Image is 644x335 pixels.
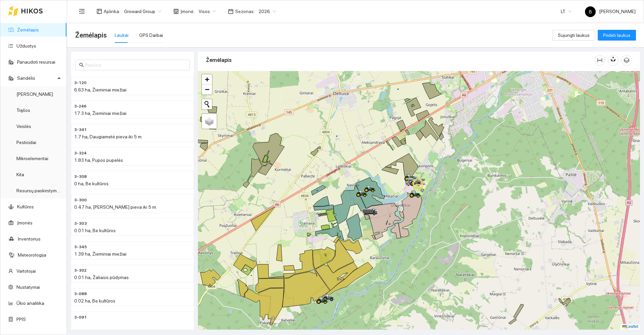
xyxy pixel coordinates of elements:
[74,103,87,110] span: 3-246
[552,30,595,41] button: Sujungti laukus
[74,251,126,257] span: 1.39 ha, Žieminiai miežiai
[74,127,87,133] span: 3-341
[205,85,209,93] span: −
[139,31,163,39] div: GPS Darbai
[202,99,212,109] button: Initiate a new search
[16,43,36,49] a: Užduotys
[79,8,85,14] span: menu-fold
[79,63,84,67] span: search
[74,220,87,227] span: 3-303
[74,314,87,321] span: 3-091
[74,80,87,86] span: 3-120
[180,8,195,15] span: Įmonė :
[16,124,31,129] a: Veislės
[75,30,107,41] span: Žemėlapis
[17,220,33,225] a: Įmonės
[202,74,212,84] a: Zoom in
[16,172,24,177] a: Kita
[74,87,126,92] span: 6.63 ha, Žieminiai miežiai
[622,324,638,329] a: Leaflet
[202,114,217,129] a: Layers
[74,267,87,274] span: 3-302
[18,236,41,242] a: Inventorius
[16,188,62,193] a: Resursų paskirstymas
[85,61,186,69] input: Paieška
[259,6,276,16] span: 2026
[206,51,594,70] div: Žemėlapis
[16,284,40,290] a: Nustatymai
[558,31,590,39] span: Sujungti laukus
[595,58,605,63] span: column-width
[74,197,87,203] span: 3-300
[17,27,39,32] a: Žemėlapis
[97,9,102,14] span: layout
[16,91,53,97] a: [PERSON_NAME]
[589,6,592,17] span: B
[202,84,212,94] a: Zoom out
[74,150,87,156] span: 3-324
[74,275,129,280] span: 0.01 ha, Žaliasis pūdymas
[603,31,631,39] span: Pridėti laukus
[594,55,605,66] button: column-width
[16,268,36,274] a: Vartotojai
[16,140,36,145] a: Pesticidai
[16,300,44,306] a: Ūkio analitika
[199,6,216,16] span: Visos
[228,9,233,14] span: calendar
[124,6,161,16] span: Groward Group
[75,5,89,18] button: menu-fold
[74,181,109,186] span: 0 ha, Be kultūros
[74,111,126,116] span: 17.3 ha, Žieminiai miežiai
[561,6,572,16] span: LT
[235,8,255,15] span: Sezonas :
[74,298,115,304] span: 0.02 ha, Be kultūros
[74,291,87,297] span: 3-088
[552,32,595,38] a: Sujungti laukus
[16,317,26,322] a: PPIS
[598,30,636,41] button: Pridėti laukus
[74,134,143,139] span: 1.7 ha, Daugiametė pieva iki 5 m.
[585,9,636,14] span: [PERSON_NAME]
[74,157,123,163] span: 1.83 ha, Pupos pupelės
[16,156,48,161] a: Mikroelementai
[74,174,87,180] span: 3-308
[205,75,209,83] span: +
[115,31,128,39] div: Laukai
[17,204,34,209] a: Kultūros
[74,244,87,250] span: 3-345
[598,32,636,38] a: Pridėti laukus
[18,252,46,258] a: Meteorologija
[16,108,30,113] a: Trąšos
[17,59,55,65] a: Panaudoti resursai
[17,71,55,85] span: Sandėlis
[104,8,120,15] span: Aplinka :
[74,204,157,210] span: 0.47 ha, [PERSON_NAME] pieva iki 5 m.
[74,228,116,233] span: 0.01 ha, Be kultūros
[173,9,179,14] span: shop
